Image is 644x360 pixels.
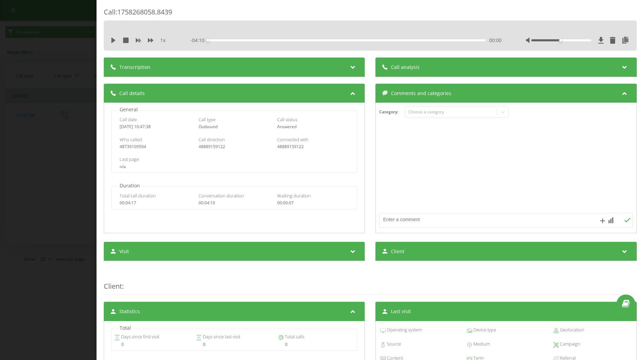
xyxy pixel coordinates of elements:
span: Campaign [559,341,580,348]
div: : [104,268,637,295]
span: Answered [277,124,296,130]
span: Call details [119,90,145,97]
span: Days since last visit [202,333,241,340]
div: [DATE] 10:47:38 [120,124,191,129]
span: Operating system [386,327,422,333]
div: Accessibility label [559,39,562,42]
span: Visit [119,248,129,255]
span: Client [391,248,405,255]
span: Last page [120,156,139,162]
span: Conversation duration [199,193,244,199]
span: Medium [472,341,490,348]
span: - 04:10 [190,37,208,44]
div: 00:00:07 [277,200,349,205]
p: Duration [118,182,142,189]
div: 0 [197,342,273,347]
div: 00:04:10 [199,200,270,205]
span: Client [104,281,122,291]
div: Choose a category [408,109,494,115]
div: n/a [120,164,349,169]
span: Outbound [199,124,218,130]
div: 0 [278,342,354,347]
span: 1 x [160,37,165,44]
span: Call direction [199,136,225,143]
span: Waiting duration [277,193,311,199]
div: Call : 1758268058.8439 [104,7,637,21]
div: 48739109594 [120,144,191,149]
span: Total call duration [120,193,156,199]
span: Source [386,341,401,348]
span: 00:00 [490,37,502,44]
div: 0 [115,342,191,347]
span: Who called [120,136,142,143]
span: Call type [199,116,215,123]
div: 48889159122 [277,144,349,149]
h4: Category : [380,110,405,114]
p: Total [118,325,133,331]
span: Days since first visit [120,333,160,340]
span: Statistics [119,308,140,315]
p: General [118,106,140,113]
div: 48889159122 [199,144,270,149]
div: 00:04:17 [120,200,191,205]
span: Connected with [277,136,309,143]
span: Call date [120,116,137,123]
span: Transcription [119,64,150,71]
span: Call status [277,116,298,123]
div: Accessibility label [207,39,209,42]
span: Geolocation [559,327,584,333]
span: Device type [472,327,496,333]
span: Call analysis [391,64,420,71]
span: Comments and categories [391,90,452,97]
span: Total calls [284,333,304,340]
span: Last visit [391,308,411,315]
